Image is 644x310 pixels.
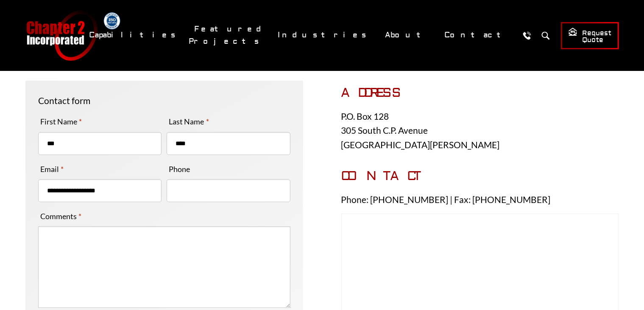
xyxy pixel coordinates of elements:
label: Email [38,162,66,176]
p: Contact form [38,93,290,108]
h3: CONTACT [341,169,619,184]
button: Search [538,28,554,43]
span: Request Quote [568,27,612,45]
label: Phone [167,162,192,176]
label: Last Name [167,115,211,128]
h3: ADDRESS [341,85,619,101]
a: Industries [273,26,376,44]
a: Featured Projects [189,20,268,51]
label: First Name [38,115,84,128]
p: P.O. Box 128 305 South C.P. Avenue [GEOGRAPHIC_DATA][PERSON_NAME] [341,109,619,152]
a: Capabilities [84,26,185,44]
a: Call Us [519,28,535,43]
a: Chapter 2 Incorporated [25,10,98,61]
a: Request Quote [561,22,619,49]
label: Comments [38,209,84,223]
p: Phone: [PHONE_NUMBER] | Fax: [PHONE_NUMBER] [341,192,619,207]
a: About [380,26,435,44]
a: Contact [439,26,515,44]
